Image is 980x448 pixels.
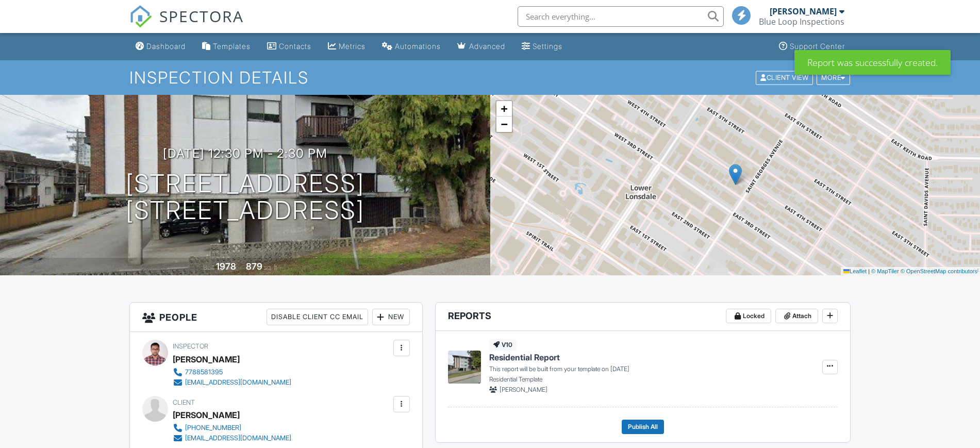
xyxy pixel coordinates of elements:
h1: [STREET_ADDRESS] [STREET_ADDRESS] [126,170,364,225]
div: 879 [246,261,262,272]
a: © MapTiler [871,268,899,274]
a: Contacts [263,37,315,56]
div: [PHONE_NUMBER] [185,424,241,432]
a: Advanced [453,37,509,56]
a: Leaflet [843,268,867,274]
a: [EMAIL_ADDRESS][DOMAIN_NAME] [173,433,291,443]
div: New [372,309,410,325]
span: Built [203,263,214,271]
div: [PERSON_NAME] [173,407,240,423]
div: Support Center [790,42,845,51]
span: Client [173,399,195,406]
span: SPECTORA [159,5,244,27]
div: Metrics [339,42,366,51]
span: Inspector [173,342,208,350]
div: Client View [756,71,813,85]
div: Templates [213,42,251,51]
a: Templates [198,37,255,56]
span: − [501,118,507,130]
h3: [DATE] 12:30 pm - 2:30 pm [163,146,327,160]
div: Dashboard [146,42,186,51]
img: Marker [729,164,742,185]
a: SPECTORA [129,14,244,36]
span: sq. ft. [264,263,278,271]
a: [EMAIL_ADDRESS][DOMAIN_NAME] [173,377,291,388]
div: Advanced [469,42,505,51]
div: [PERSON_NAME] [173,352,240,367]
img: The Best Home Inspection Software - Spectora [129,5,152,28]
div: 7788581395 [185,368,223,376]
div: Contacts [279,42,311,51]
div: 1978 [216,261,236,272]
a: Support Center [775,37,849,56]
h1: Inspection Details [129,69,851,87]
a: [PHONE_NUMBER] [173,423,291,433]
input: Search everything... [518,6,724,27]
span: | [868,268,870,274]
a: Dashboard [131,37,190,56]
a: 7788581395 [173,367,291,377]
a: Zoom in [496,101,512,117]
a: © OpenStreetMap contributors [901,268,977,274]
div: More [817,71,850,85]
div: Automations [395,42,441,51]
div: Report was successfully created. [794,50,951,75]
a: Zoom out [496,117,512,132]
div: [PERSON_NAME] [770,6,837,16]
a: Automations (Basic) [378,37,445,56]
div: [EMAIL_ADDRESS][DOMAIN_NAME] [185,378,291,387]
a: Settings [518,37,567,56]
div: [EMAIL_ADDRESS][DOMAIN_NAME] [185,434,291,442]
div: Blue Loop Inspections [759,16,844,27]
h3: People [130,303,422,332]
span: + [501,102,507,115]
a: Metrics [324,37,370,56]
div: Disable Client CC Email [267,309,368,325]
div: Settings [533,42,562,51]
a: Client View [755,73,816,81]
